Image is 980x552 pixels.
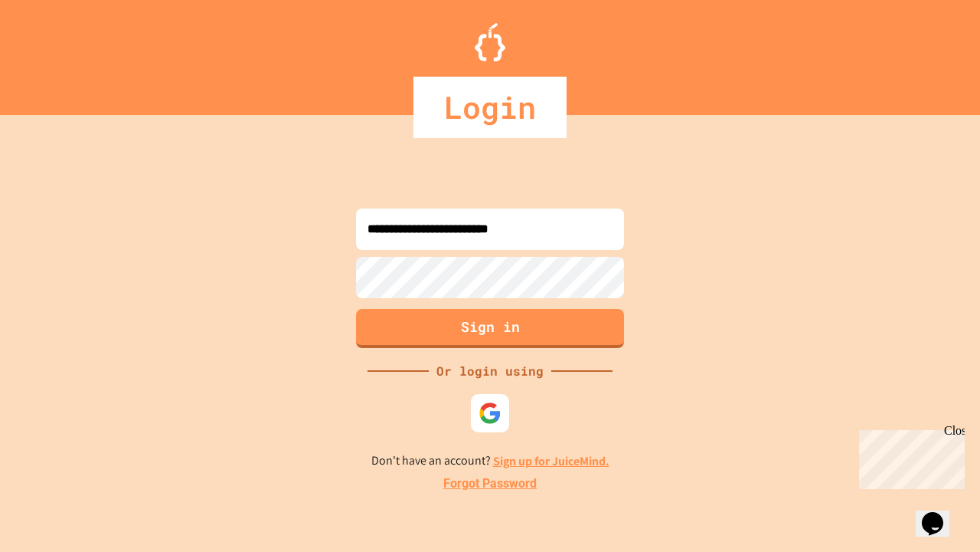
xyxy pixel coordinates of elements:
button: Sign in [356,309,624,348]
a: Forgot Password [443,475,537,493]
div: Or login using [429,362,551,380]
img: Logo.svg [475,23,505,61]
a: Sign up for JuiceMind. [493,453,609,469]
iframe: chat widget [853,424,965,489]
div: Login [413,77,567,138]
div: Chat with us now!Close [6,6,106,97]
p: Don't have an account? [371,452,609,471]
img: google-icon.svg [479,402,501,425]
iframe: chat widget [916,491,965,537]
